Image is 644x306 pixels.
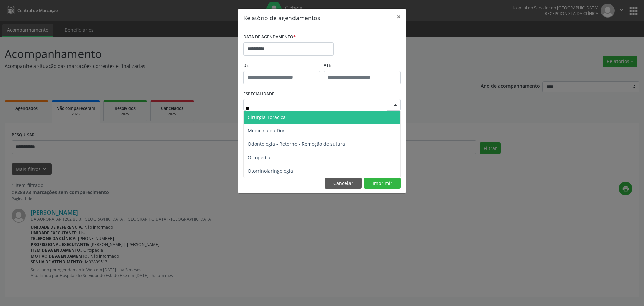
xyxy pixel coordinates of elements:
[243,89,274,99] label: ESPECIALIDADE
[243,60,320,71] label: De
[324,60,401,71] label: ATÉ
[248,114,286,120] span: Cirurgia Toracica
[248,127,285,134] span: Medicina da Dor
[392,9,406,25] button: Close
[243,32,296,42] label: DATA DE AGENDAMENTO
[325,178,362,189] button: Cancelar
[243,13,320,22] h5: Relatório de agendamentos
[364,178,401,189] button: Imprimir
[248,154,270,161] span: Ortopedia
[248,168,293,174] span: Otorrinolaringologia
[248,141,345,147] span: Odontologia - Retorno - Remoção de sutura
